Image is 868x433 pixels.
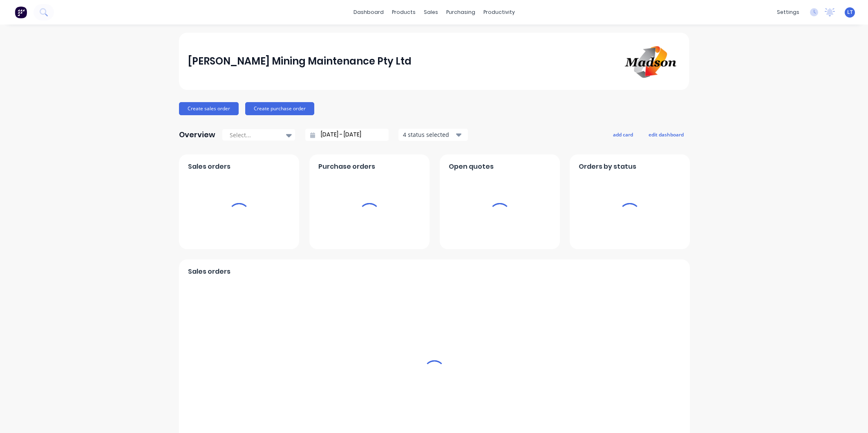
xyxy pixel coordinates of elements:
[449,162,494,172] span: Open quotes
[398,129,468,141] button: 4 status selected
[245,102,314,115] button: Create purchase order
[579,162,636,172] span: Orders by status
[15,6,27,18] img: Factory
[420,6,442,18] div: sales
[188,267,230,277] span: Sales orders
[179,127,215,143] div: Overview
[442,6,479,18] div: purchasing
[403,130,454,139] div: 4 status selected
[847,9,853,16] span: LT
[188,53,412,69] div: [PERSON_NAME] Mining Maintenance Pty Ltd
[179,102,239,115] button: Create sales order
[388,6,420,18] div: products
[318,162,375,172] span: Purchase orders
[349,6,388,18] a: dashboard
[188,162,230,172] span: Sales orders
[608,129,638,140] button: add card
[623,42,680,80] img: Madson Mining Maintenance Pty Ltd
[643,129,689,140] button: edit dashboard
[479,6,519,18] div: productivity
[773,6,803,18] div: settings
